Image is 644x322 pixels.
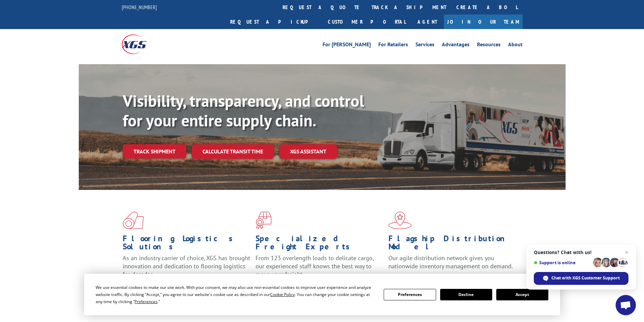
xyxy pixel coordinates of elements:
a: Track shipment [123,144,186,158]
a: XGS ASSISTANT [279,144,337,159]
h1: Flooring Logistics Solutions [123,234,251,254]
p: From 123 overlength loads to delicate cargo, our experienced staff knows the best way to move you... [256,254,383,284]
a: Agent [411,15,444,29]
a: Services [415,42,434,49]
img: xgs-icon-flagship-distribution-model-red [388,212,412,229]
button: Accept [496,289,548,300]
div: We use essential cookies to make our site work. With your consent, we may also use non-essential ... [96,284,376,305]
span: Questions? Chat with us! [534,250,628,255]
div: Cookie Consent Prompt [84,274,560,315]
a: Advantages [442,42,470,49]
button: Decline [440,289,492,300]
img: xgs-icon-focused-on-flooring-red [256,212,271,229]
a: For [PERSON_NAME] [323,42,371,49]
button: Preferences [384,289,436,300]
span: Preferences [135,299,158,304]
a: Request a pickup [225,15,323,29]
span: As an industry carrier of choice, XGS has brought innovation and dedication to flooring logistics... [123,254,250,278]
a: Customer Portal [323,15,411,29]
a: For Retailers [378,42,408,49]
span: Our agile distribution network gives you nationwide inventory management on demand. [388,254,513,270]
a: About [508,42,523,49]
b: Visibility, transparency, and control for your entire supply chain. [123,90,364,131]
h1: Flagship Distribution Model [388,234,516,254]
a: [PHONE_NUMBER] [122,4,157,10]
a: Resources [477,42,501,49]
img: xgs-icon-total-supply-chain-intelligence-red [123,212,144,229]
a: Join Our Team [444,15,523,29]
a: Open chat [616,295,636,315]
span: Chat with XGS Customer Support [534,272,628,285]
span: Cookie Policy [270,292,295,297]
h1: Specialized Freight Experts [256,234,383,254]
span: Support is online [534,260,591,265]
span: Chat with XGS Customer Support [551,275,620,281]
a: Calculate transit time [192,144,274,159]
